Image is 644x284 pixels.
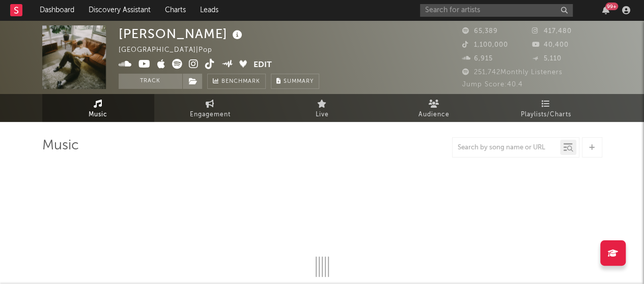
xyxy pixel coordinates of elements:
[462,42,508,48] span: 1,100,000
[119,44,224,56] div: [GEOGRAPHIC_DATA] | Pop
[154,94,266,122] a: Engagement
[462,81,523,88] span: Jump Score: 40.4
[462,55,493,62] span: 6,915
[605,3,618,10] div: 99 +
[453,144,560,152] input: Search by song name or URL
[119,25,245,42] div: [PERSON_NAME]
[42,94,154,122] a: Music
[602,6,609,14] button: 99+
[532,55,562,62] span: 5,110
[532,42,569,48] span: 40,400
[271,74,319,89] button: Summary
[254,59,272,72] button: Edit
[284,79,314,84] span: Summary
[532,28,572,35] span: 417,480
[378,94,490,122] a: Audience
[89,109,107,121] span: Music
[316,109,329,121] span: Live
[190,109,231,121] span: Engagement
[462,69,563,76] span: 251,742 Monthly Listeners
[207,74,266,89] a: Benchmark
[521,109,571,121] span: Playlists/Charts
[462,28,498,35] span: 65,389
[119,74,182,89] button: Track
[418,109,450,121] span: Audience
[266,94,378,122] a: Live
[420,4,573,17] input: Search for artists
[221,76,260,88] span: Benchmark
[490,94,602,122] a: Playlists/Charts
